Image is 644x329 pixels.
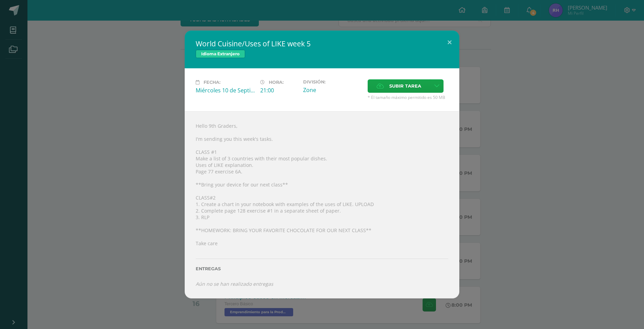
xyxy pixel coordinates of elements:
[389,80,421,92] span: Subir tarea
[196,87,255,94] div: Miércoles 10 de Septiembre
[368,94,448,100] span: * El tamaño máximo permitido es 50 MB
[440,31,459,54] button: Close (Esc)
[269,80,284,85] span: Hora:
[196,50,245,58] span: Idioma Extranjero
[303,86,362,94] div: Zone
[196,266,448,271] label: Entregas
[303,79,362,84] label: División:
[260,87,298,94] div: 21:00
[196,281,273,287] i: Aún no se han realizado entregas
[204,80,220,85] span: Fecha:
[196,39,448,48] h2: World Cuisine/Uses of LIKE week 5
[185,111,459,298] div: Hello 9th Graders, I'm sending you this week's tasks. CLASS #1 Make a list of 3 countries with th...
